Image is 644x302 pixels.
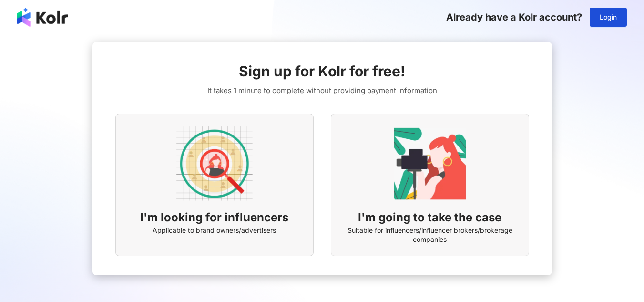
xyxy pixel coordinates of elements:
[153,226,276,235] span: Applicable to brand owners/advertisers
[392,125,468,202] img: KOL identity option
[207,85,437,96] span: It takes 1 minute to complete without providing payment information
[140,209,288,226] span: I'm looking for influencers
[343,226,517,244] span: Suitable for influencers/influencer brokers/brokerage companies
[17,8,68,27] img: logo
[446,11,582,23] span: Already have a Kolr account?
[176,125,253,202] img: AD identity option
[358,209,501,226] span: I'm going to take the case
[239,61,405,81] span: Sign up for Kolr for free!
[600,13,617,21] span: Login
[590,8,627,27] button: Login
